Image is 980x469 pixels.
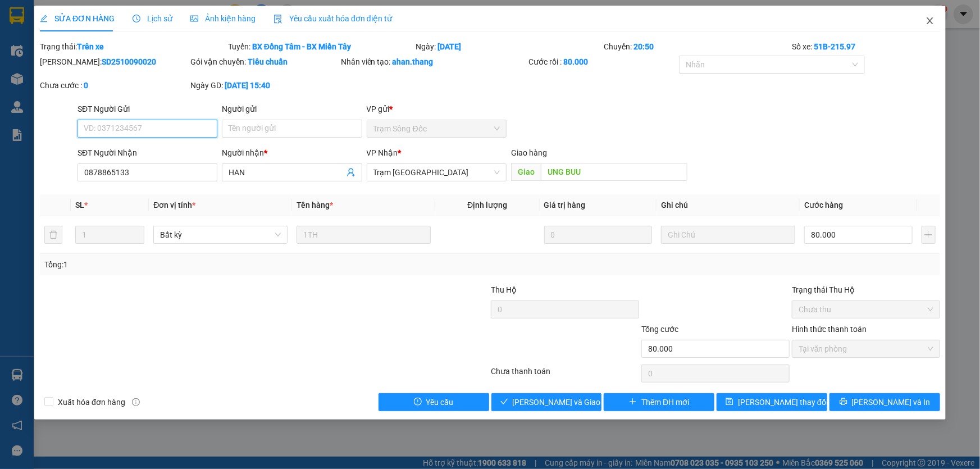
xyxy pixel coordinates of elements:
[40,14,115,23] span: SỬA ĐƠN HÀNG
[6,48,78,72] li: VP BX Miền Đông Mới
[252,42,351,51] b: BX Đồng Tâm - BX Miền Tây
[222,103,362,115] div: Người gửi
[40,56,188,68] div: [PERSON_NAME]:
[922,226,936,244] button: plus
[367,148,398,157] span: VP Nhận
[563,57,588,66] b: 80.000
[511,148,547,157] span: Giao hàng
[341,56,527,68] div: Nhân viên tạo:
[373,164,500,181] span: Trạm Sài Gòn
[297,226,431,244] input: VD: Bàn, Ghế
[544,201,586,210] span: Giá trị hàng
[132,398,140,406] span: info-circle
[661,226,795,244] input: Ghi Chú
[491,285,517,294] span: Thu Hộ
[641,396,689,408] span: Thêm ĐH mới
[297,201,333,210] span: Tên hàng
[814,42,855,51] b: 51B-215.97
[44,258,379,271] div: Tổng: 1
[379,393,489,411] button: exclamation-circleYêu cầu
[84,81,88,90] b: 0
[347,168,355,177] span: user-add
[738,396,828,408] span: [PERSON_NAME] thay đổi
[717,393,827,411] button: save[PERSON_NAME] thay đổi
[840,398,847,407] span: printer
[190,14,256,23] span: Ảnh kiện hàng
[467,201,507,210] span: Định lượng
[791,40,941,53] div: Số xe:
[829,393,940,411] button: printer[PERSON_NAME] và In
[133,15,140,22] span: clock-circle
[6,76,163,98] div: BIÊN NHẬN GỬI HÀNG
[528,56,677,68] div: Cước rồi :
[490,365,641,385] div: Chưa thanh toán
[511,163,541,181] span: Giao
[248,57,288,66] b: Tiêu chuẩn
[367,103,507,115] div: VP gửi
[799,340,933,357] span: Tại văn phòng
[500,398,508,407] span: check
[227,40,415,53] div: Tuyến:
[491,393,602,411] button: check[PERSON_NAME] và Giao hàng
[53,396,130,408] span: Xuất hóa đơn hàng
[641,325,678,334] span: Tổng cước
[160,226,281,243] span: Bất kỳ
[633,42,654,51] b: 20:50
[78,147,217,159] div: SĐT Người Nhận
[274,15,282,24] img: icon
[75,201,84,210] span: SL
[792,284,940,296] div: Trạng thái Thu Hộ
[657,194,800,216] th: Ghi chú
[102,57,156,66] b: SD2510090020
[792,325,867,334] label: Hình thức thanh toán
[415,40,603,53] div: Ngày:
[914,6,946,37] button: Close
[852,396,931,408] span: [PERSON_NAME] và In
[190,79,339,92] div: Ngày GD:
[926,16,935,25] span: close
[274,14,392,23] span: Yêu cầu xuất hóa đơn điện tử
[604,393,714,411] button: plusThêm ĐH mới
[726,398,733,407] span: save
[603,40,791,53] div: Chuyến:
[799,301,933,318] span: Chưa thu
[373,120,500,137] span: Trạm Sông Đốc
[6,6,45,45] img: logo.jpg
[804,201,843,210] span: Cước hàng
[225,81,270,90] b: [DATE] 15:40
[222,147,362,159] div: Người nhận
[78,103,217,115] div: SĐT Người Gửi
[6,6,163,27] li: Xe Khách THẮNG
[77,42,104,51] b: Trên xe
[40,15,48,22] span: edit
[44,226,62,244] button: delete
[190,15,198,22] span: picture
[40,79,188,92] div: Chưa cước :
[153,201,195,210] span: Đơn vị tính
[78,48,149,60] li: VP Trạm Đá Bạc
[544,226,653,244] input: 0
[438,42,462,51] b: [DATE]
[541,163,687,181] input: Dọc đường
[190,56,339,68] div: Gói vận chuyển:
[393,57,434,66] b: ahan.thang
[133,14,172,23] span: Lịch sử
[39,40,227,53] div: Trạng thái:
[513,396,621,408] span: [PERSON_NAME] và Giao hàng
[426,396,454,408] span: Yêu cầu
[414,398,422,407] span: exclamation-circle
[629,398,637,407] span: plus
